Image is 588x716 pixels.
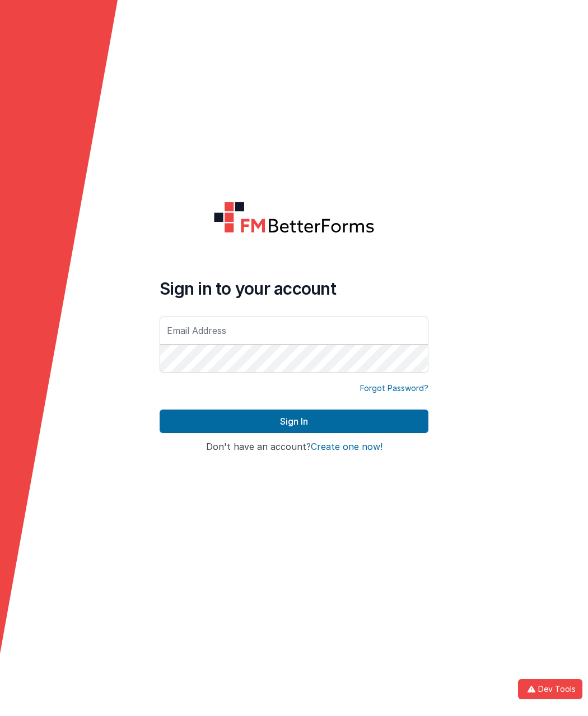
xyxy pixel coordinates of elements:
[160,278,428,299] h4: Sign in to your account
[160,442,428,452] h4: Don't have an account?
[311,442,382,452] button: Create one now!
[160,317,428,345] input: Email Address
[360,383,428,394] a: Forgot Password?
[518,679,582,699] button: Dev Tools
[160,410,428,433] button: Sign In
